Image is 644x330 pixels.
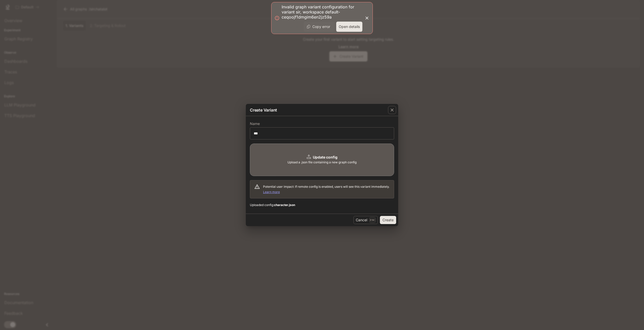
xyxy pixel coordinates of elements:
span: Upload a .json file containing a new graph config [287,160,357,165]
p: Invalid graph variant configuration for variant sir, workspace default-ceqoojf1dmgim6en2jz59a [282,4,362,20]
span: Uploaded config: [250,202,394,208]
button: Copy error [304,22,334,32]
b: character.json [274,203,295,207]
b: Update config [313,155,337,159]
p: Esc [369,217,376,223]
button: CancelEsc [353,216,378,224]
button: Open details [336,22,362,32]
a: Learn more [263,190,280,194]
button: Create [380,216,396,224]
p: Create Variant [250,107,277,113]
p: Name [250,122,260,125]
span: Potential user impact: If remote config is enabled, users will see this variant immediately. [263,185,390,194]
